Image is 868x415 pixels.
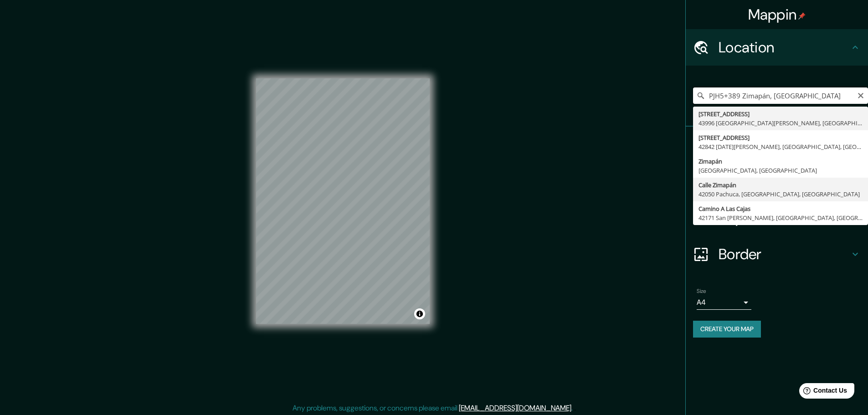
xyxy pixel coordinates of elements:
[697,295,751,310] div: A4
[699,133,863,142] div: [STREET_ADDRESS]
[748,5,806,24] h4: Mappin
[256,78,430,324] canvas: Map
[699,142,863,151] div: 42842 [DATE][PERSON_NAME], [GEOGRAPHIC_DATA], [GEOGRAPHIC_DATA]
[459,403,571,413] a: [EMAIL_ADDRESS][DOMAIN_NAME]
[573,403,574,414] div: .
[686,127,868,163] div: Pins
[699,180,863,190] div: Calle Zimapán
[686,236,868,272] div: Border
[798,12,806,20] img: pin-icon.png
[293,403,573,414] p: Any problems, suggestions, or concerns please email .
[693,321,761,338] button: Create your map
[699,109,863,118] div: [STREET_ADDRESS]
[686,200,868,236] div: Layout
[699,204,863,213] div: Camino A Las Cajas
[697,287,706,295] label: Size
[699,166,863,175] div: [GEOGRAPHIC_DATA], [GEOGRAPHIC_DATA]
[414,308,425,319] button: Toggle attribution
[699,190,863,199] div: 42050 Pachuca, [GEOGRAPHIC_DATA], [GEOGRAPHIC_DATA]
[699,213,863,222] div: 42171 San [PERSON_NAME], [GEOGRAPHIC_DATA], [GEOGRAPHIC_DATA]
[719,245,850,263] h4: Border
[719,38,850,56] h4: Location
[699,118,863,128] div: 43996 [GEOGRAPHIC_DATA][PERSON_NAME], [GEOGRAPHIC_DATA], [GEOGRAPHIC_DATA]
[686,163,868,200] div: Style
[693,87,868,104] input: Pick your city or area
[699,157,863,166] div: Zimapán
[857,91,864,99] button: Clear
[686,29,868,66] div: Location
[719,209,850,227] h4: Layout
[787,379,858,405] iframe: Help widget launcher
[574,403,576,414] div: .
